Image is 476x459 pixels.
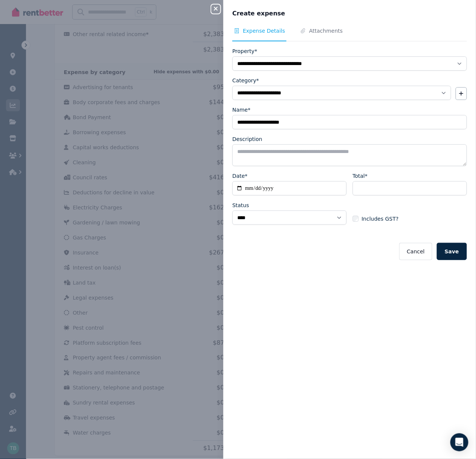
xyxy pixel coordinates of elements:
span: Create expense [232,9,285,18]
span: Includes GST? [362,215,399,223]
button: Cancel [399,243,432,260]
label: Status [232,201,249,209]
div: Open Intercom Messenger [450,433,468,451]
span: Attachments [309,27,343,35]
input: Includes GST? [353,216,359,222]
button: Save [437,243,467,260]
label: Date* [232,172,247,180]
span: Expense Details [243,27,285,35]
label: Description [232,135,262,143]
nav: Tabs [232,27,467,41]
label: Property* [232,47,257,55]
label: Total* [353,172,368,180]
label: Name* [232,106,250,114]
label: Category* [232,77,259,84]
